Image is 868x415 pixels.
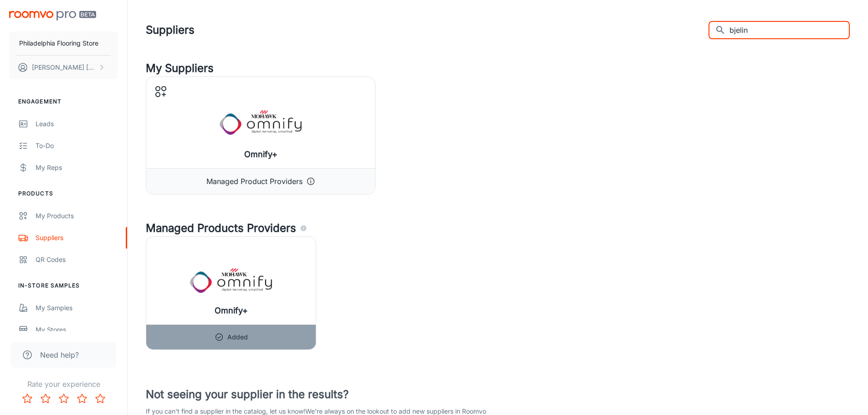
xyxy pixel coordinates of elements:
[36,119,118,129] div: Leads
[36,163,118,173] div: My Reps
[300,220,307,236] div: Agencies and suppliers who work with us to automatically identify the specific products you carry
[7,379,120,389] p: Rate your experience
[9,56,118,79] button: [PERSON_NAME] [PERSON_NAME]
[146,220,850,236] h4: Managed Products Providers
[9,11,96,20] img: Roomvo PRO Beta
[36,325,118,335] div: My Stores
[9,31,118,55] button: Philadelphia Flooring Store
[32,62,96,72] p: [PERSON_NAME] [PERSON_NAME]
[146,386,498,403] h4: Not seeing your supplier in the results?
[91,389,109,408] button: Rate 5 star
[729,21,850,39] input: Search all suppliers...
[190,262,272,299] img: Omnify+
[215,304,248,317] h6: Omnify+
[36,141,118,151] div: To-do
[244,148,277,161] h6: Omnify+
[36,211,118,221] div: My Products
[73,389,91,408] button: Rate 4 star
[206,176,303,187] p: Managed Product Providers
[36,389,55,408] button: Rate 2 star
[40,349,79,360] span: Need help?
[19,38,98,48] p: Philadelphia Flooring Store
[146,60,850,77] h4: My Suppliers
[36,255,118,265] div: QR Codes
[36,233,118,243] div: Suppliers
[18,389,36,408] button: Rate 1 star
[36,303,118,313] div: My Samples
[220,104,302,141] img: Omnify+
[55,389,73,408] button: Rate 3 star
[146,22,195,38] h1: Suppliers
[227,332,248,342] p: Added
